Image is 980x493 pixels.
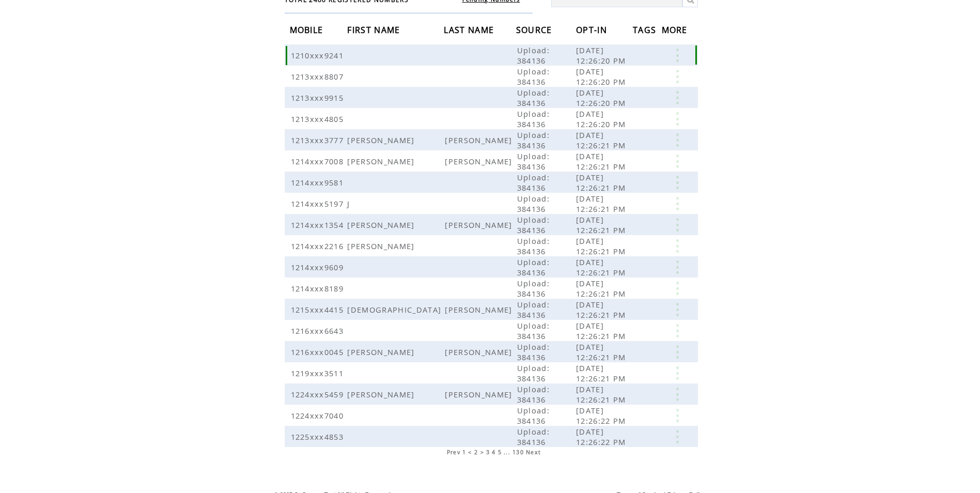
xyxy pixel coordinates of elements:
span: 1214xxx7008 [291,156,347,166]
span: [DATE] 12:26:20 PM [576,45,629,66]
span: Upload: 384136 [517,363,550,383]
span: Upload: 384136 [517,130,550,150]
span: 1210xxx9241 [291,50,347,60]
span: [DATE] 12:26:21 PM [576,151,629,172]
span: [DATE] 12:26:20 PM [576,87,629,108]
span: [DATE] 12:26:21 PM [576,172,629,193]
span: [DATE] 12:26:21 PM [576,299,629,320]
span: Upload: 384136 [517,66,550,87]
span: Upload: 384136 [517,151,550,172]
span: 1214xxx5197 [291,198,347,209]
span: 1216xxx6643 [291,326,347,336]
span: [PERSON_NAME] [445,156,515,166]
a: OPT-IN [576,26,610,33]
span: Upload: 384136 [517,45,550,66]
span: [PERSON_NAME] [445,389,515,399]
span: [DATE] 12:26:21 PM [576,278,629,299]
a: 5 [498,449,502,456]
span: [DATE] 12:26:21 PM [576,193,629,214]
a: LAST NAME [444,26,496,33]
a: Next [526,449,541,456]
span: Upload: 384136 [517,278,550,299]
span: Upload: 384136 [517,87,550,108]
span: 1219xxx3511 [291,368,347,378]
span: Upload: 384136 [517,320,550,341]
span: [DEMOGRAPHIC_DATA] [347,304,444,315]
span: [DATE] 12:26:21 PM [576,130,629,150]
span: 1214xxx1354 [291,220,347,230]
span: 1214xxx9581 [291,177,347,188]
span: [PERSON_NAME] [347,156,417,166]
span: [PERSON_NAME] [347,241,417,251]
span: MOBILE [290,22,326,41]
a: Prev [447,449,460,456]
span: 1216xxx0045 [291,347,347,357]
span: 1225xxx4853 [291,432,347,442]
span: 1213xxx9915 [291,93,347,103]
span: TAGS [633,22,659,41]
span: J [347,198,352,209]
span: Upload: 384136 [517,405,550,426]
span: LAST NAME [444,22,496,41]
span: 1213xxx4805 [291,114,347,124]
span: MORE [662,22,690,41]
span: Upload: 384136 [517,426,550,447]
a: 3 [486,449,490,456]
span: [PERSON_NAME] [445,304,515,315]
span: [DATE] 12:26:21 PM [576,363,629,383]
span: < 2 > [468,449,484,456]
span: 1215xxx4415 [291,304,347,315]
span: Upload: 384136 [517,193,550,214]
span: [PERSON_NAME] [347,347,417,357]
span: Upload: 384136 [517,109,550,129]
span: [PERSON_NAME] [445,347,515,357]
span: 1214xxx2216 [291,241,347,251]
span: [PERSON_NAME] [347,220,417,230]
span: Upload: 384136 [517,257,550,278]
span: [DATE] 12:26:21 PM [576,214,629,235]
a: MOBILE [290,26,326,33]
span: [PERSON_NAME] [347,389,417,399]
span: [DATE] 12:26:21 PM [576,257,629,278]
span: 1224xxx7040 [291,410,347,421]
span: [DATE] 12:26:21 PM [576,320,629,341]
a: SOURCE [516,26,555,33]
span: 1214xxx8189 [291,283,347,294]
a: TAGS [633,26,659,33]
span: [PERSON_NAME] [347,135,417,145]
span: 1213xxx8807 [291,71,347,82]
span: 1214xxx9609 [291,262,347,272]
span: [DATE] 12:26:21 PM [576,384,629,405]
span: Upload: 384136 [517,172,550,193]
span: [DATE] 12:26:22 PM [576,426,629,447]
span: OPT-IN [576,22,610,41]
span: Upload: 384136 [517,384,550,405]
a: 4 [492,449,495,456]
span: [DATE] 12:26:20 PM [576,66,629,87]
span: Upload: 384136 [517,214,550,235]
span: [PERSON_NAME] [445,135,515,145]
a: FIRST NAME [347,26,402,33]
span: Upload: 384136 [517,236,550,256]
span: [DATE] 12:26:20 PM [576,109,629,129]
span: SOURCE [516,22,555,41]
span: [DATE] 12:26:21 PM [576,236,629,256]
span: [PERSON_NAME] [445,220,515,230]
span: Upload: 384136 [517,299,550,320]
a: 130 [512,449,524,456]
span: ... [504,449,510,456]
span: [DATE] 12:26:22 PM [576,405,629,426]
span: Upload: 384136 [517,342,550,362]
span: 1213xxx3777 [291,135,347,145]
a: 1 [462,449,466,456]
span: [DATE] 12:26:21 PM [576,342,629,362]
span: 1224xxx5459 [291,389,347,399]
span: FIRST NAME [347,22,402,41]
